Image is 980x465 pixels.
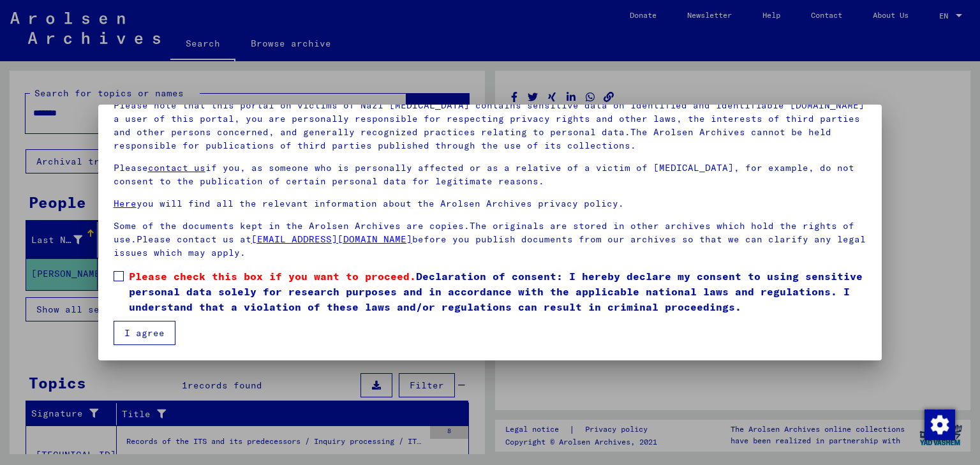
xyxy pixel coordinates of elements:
[114,219,867,260] p: Some of the documents kept in the Arolsen Archives are copies.The originals are stored in other a...
[114,99,867,152] p: Please note that this portal on victims of Nazi [MEDICAL_DATA] contains sensitive data on identif...
[114,161,867,188] p: Please if you, as someone who is personally affected or as a relative of a victim of [MEDICAL_DAT...
[129,269,867,314] span: Declaration of consent: I hereby declare my consent to using sensitive personal data solely for r...
[114,197,867,210] p: you will find all the relevant information about the Arolsen Archives privacy policy.
[114,321,175,345] button: I agree
[251,233,412,245] a: [EMAIL_ADDRESS][DOMAIN_NAME]
[924,409,954,439] div: Change consent
[148,162,205,173] a: contact us
[129,270,416,283] span: Please check this box if you want to proceed.
[114,198,137,209] a: Here
[924,410,955,440] img: Change consent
